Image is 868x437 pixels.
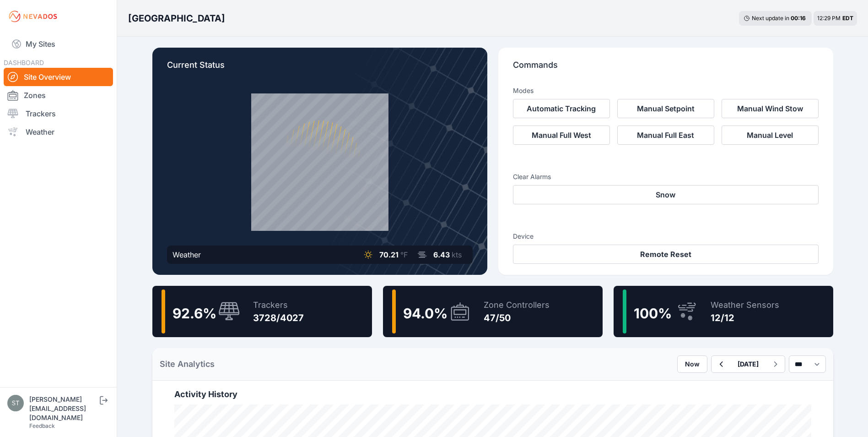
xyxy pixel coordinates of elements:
[677,355,707,373] button: Now
[842,15,853,22] span: EDT
[730,356,766,372] button: [DATE]
[4,123,113,141] a: Weather
[752,15,789,22] span: Next update in
[167,59,473,79] p: Current Status
[173,249,201,260] div: Weather
[513,59,819,79] p: Commands
[513,86,534,95] h3: Modes
[4,86,113,104] a: Zones
[513,245,819,264] button: Remote Reset
[817,15,841,22] span: 12:29 PM
[128,6,225,30] nav: Breadcrumb
[617,99,714,118] button: Manual Setpoint
[484,311,550,324] div: 47/50
[29,395,98,422] div: [PERSON_NAME][EMAIL_ADDRESS][DOMAIN_NAME]
[400,250,408,259] span: °F
[513,232,819,241] h3: Device
[174,388,811,401] h2: Activity History
[7,395,24,411] img: steve@nevados.solar
[7,9,59,24] img: Nevados
[614,286,833,337] a: 100%Weather Sensors12/12
[484,299,550,311] div: Zone Controllers
[173,305,216,322] span: 92.6 %
[383,286,603,337] a: 94.0%Zone Controllers47/50
[513,185,819,204] button: Snow
[711,311,779,324] div: 12/12
[617,126,714,145] button: Manual Full East
[452,250,462,259] span: kts
[722,99,819,118] button: Manual Wind Stow
[29,422,55,429] a: Feedback
[403,305,447,322] span: 94.0 %
[722,126,819,145] button: Manual Level
[513,172,819,181] h3: Clear Alarms
[711,299,779,311] div: Weather Sensors
[4,59,44,66] span: DASHBOARD
[4,33,113,55] a: My Sites
[513,99,610,118] button: Automatic Tracking
[513,126,610,145] button: Manual Full West
[433,250,450,259] span: 6.43
[160,358,215,371] h2: Site Analytics
[4,104,113,123] a: Trackers
[791,15,807,22] div: 00 : 16
[152,286,372,337] a: 92.6%Trackers3728/4027
[128,12,225,25] h3: [GEOGRAPHIC_DATA]
[253,299,304,311] div: Trackers
[253,311,304,324] div: 3728/4027
[4,68,113,86] a: Site Overview
[379,250,399,259] span: 70.21
[634,305,672,322] span: 100 %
